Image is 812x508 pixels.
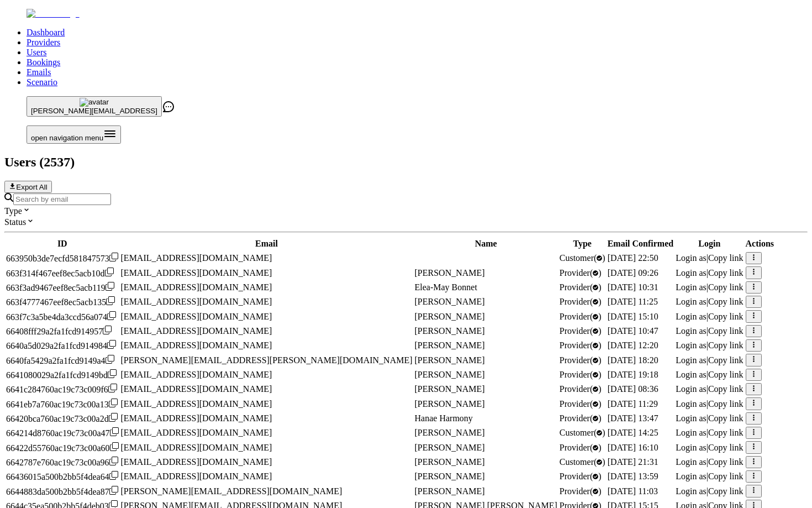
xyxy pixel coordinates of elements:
span: [PERSON_NAME] [415,399,485,409]
div: Click to copy [6,427,119,438]
span: validated [560,326,602,336]
span: Copy link [708,341,744,350]
span: validated [560,486,602,496]
span: [DATE] 15:10 [608,312,658,321]
div: | [676,326,743,336]
span: Login as [676,370,706,379]
a: Bookings [27,57,60,67]
span: [DATE] 14:25 [608,428,658,437]
div: Click to copy [6,384,119,395]
span: [PERSON_NAME] [415,355,485,365]
span: Copy link [708,428,744,437]
span: Copy link [708,457,744,467]
div: Click to copy [6,471,119,482]
button: avatar[PERSON_NAME][EMAIL_ADDRESS] [27,96,162,117]
button: Open menu [27,125,121,144]
a: Scenario [27,77,57,87]
span: [EMAIL_ADDRESS][DOMAIN_NAME] [121,399,272,409]
span: Login as [676,326,706,336]
div: | [676,341,743,350]
span: [DATE] 08:36 [608,384,658,394]
div: | [676,428,743,438]
div: | [676,370,743,380]
div: | [676,457,743,467]
span: Copy link [708,399,744,409]
span: open navigation menu [31,134,103,142]
span: Copy link [708,355,744,365]
span: Login as [676,312,706,321]
th: Actions [745,238,775,249]
span: validated [560,253,605,263]
span: [PERSON_NAME] [415,443,485,452]
h2: Users ( 2537 ) [4,155,808,170]
th: ID [6,238,119,249]
img: Fluum Logo [27,9,80,19]
span: validated [560,282,602,292]
span: Login as [676,297,706,306]
div: Click to copy [6,457,119,468]
a: Dashboard [27,28,65,37]
span: [DATE] 22:50 [608,253,658,263]
div: | [676,297,743,307]
span: [EMAIL_ADDRESS][DOMAIN_NAME] [121,297,272,306]
div: | [676,399,743,409]
div: | [676,355,743,365]
span: [PERSON_NAME] [415,486,485,496]
div: Click to copy [6,340,119,351]
span: Copy link [708,486,744,496]
div: | [676,413,743,423]
span: [EMAIL_ADDRESS][DOMAIN_NAME] [121,326,272,336]
span: Copy link [708,370,744,379]
span: validated [560,297,602,306]
div: Click to copy [6,399,119,410]
span: [PERSON_NAME] [415,428,485,437]
a: Users [27,48,46,57]
span: [PERSON_NAME] [415,384,485,394]
span: validated [560,472,602,481]
span: [DATE] 16:10 [608,443,658,452]
span: Login as [676,253,706,263]
span: validated [560,355,602,365]
span: [EMAIL_ADDRESS][DOMAIN_NAME] [121,282,272,292]
a: Providers [27,38,60,47]
div: | [676,268,743,278]
span: [PERSON_NAME] [415,472,485,481]
span: [EMAIL_ADDRESS][DOMAIN_NAME] [121,472,272,481]
span: [EMAIL_ADDRESS][DOMAIN_NAME] [121,384,272,394]
span: validated [560,443,602,452]
span: Login as [676,413,706,423]
span: [DATE] 13:47 [608,413,658,423]
span: Login as [676,399,706,409]
span: [DATE] 13:59 [608,472,658,481]
span: [DATE] 10:47 [608,326,658,336]
span: [EMAIL_ADDRESS][DOMAIN_NAME] [121,370,272,379]
div: | [676,472,743,481]
span: validated [560,370,602,379]
div: Click to copy [6,268,119,279]
th: Type [559,238,606,249]
span: Copy link [708,384,744,394]
div: Click to copy [6,442,119,453]
div: Click to copy [6,326,119,337]
span: Login as [676,486,706,496]
span: Copy link [708,268,744,277]
span: Login as [676,355,706,365]
span: [EMAIL_ADDRESS][DOMAIN_NAME] [121,253,272,263]
div: Click to copy [6,369,119,380]
button: Export All [4,181,52,193]
span: [EMAIL_ADDRESS][DOMAIN_NAME] [121,341,272,350]
span: validated [560,428,605,437]
span: validated [560,312,602,321]
span: Login as [676,282,706,292]
div: | [676,443,743,453]
th: Name [414,238,558,249]
span: [PERSON_NAME][EMAIL_ADDRESS] [31,107,157,115]
span: [PERSON_NAME] [415,297,485,306]
span: Copy link [708,282,744,292]
span: validated [560,457,605,467]
span: Copy link [708,472,744,481]
span: validated [560,384,602,394]
span: Login as [676,428,706,437]
span: [PERSON_NAME] [415,268,485,277]
span: [PERSON_NAME] [415,341,485,350]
